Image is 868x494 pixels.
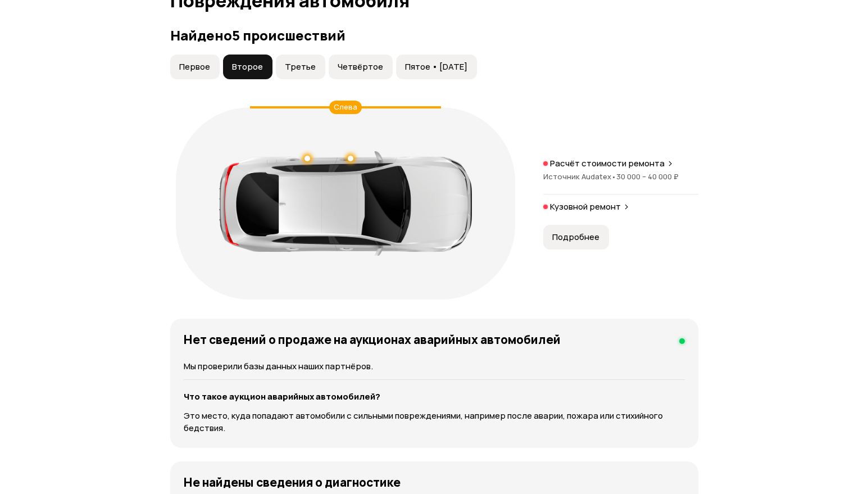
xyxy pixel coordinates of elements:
[170,28,698,43] h3: Найдено 5 происшествий
[329,101,362,114] div: Слева
[232,61,263,72] span: Второе
[170,55,220,79] button: Первое
[184,360,685,373] p: Мы проверили базы данных наших партнёров.
[405,61,467,72] span: Пятое • [DATE]
[550,201,621,212] p: Кузовной ремонт
[552,232,599,243] span: Подробнее
[276,55,325,79] button: Третье
[184,475,401,490] h4: Не найдены сведения о диагностике
[550,158,665,169] p: Расчёт стоимости ремонта
[285,61,316,72] span: Третье
[543,171,616,182] span: Источник Audatex
[396,55,477,79] button: Пятое • [DATE]
[338,61,383,72] span: Четвёртое
[611,171,616,182] span: •
[223,55,272,79] button: Второе
[184,391,380,402] strong: Что такое аукцион аварийных автомобилей?
[179,61,210,72] span: Первое
[184,410,685,434] p: Это место, куда попадают автомобили с сильными повреждениями, например после аварии, пожара или с...
[543,225,609,250] button: Подробнее
[329,55,393,79] button: Четвёртое
[184,332,561,347] h4: Нет сведений о продаже на аукционах аварийных автомобилей
[616,171,679,182] span: 30 000 – 40 000 ₽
